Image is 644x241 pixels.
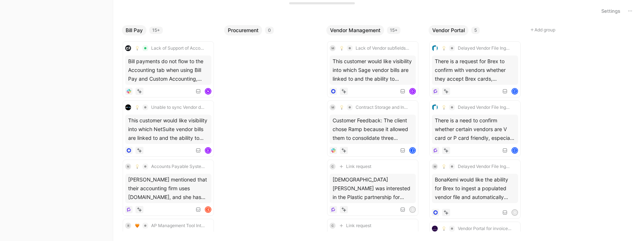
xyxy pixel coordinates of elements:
div: Customer Feedback: The client chose Ramp because it allowed them to consolidate three platforms i... [330,115,416,144]
div: Bill Pay15+ [119,22,221,235]
a: M💡Delayed Vendor File Ingestion and Card Payment AutomationBonaKemi would like the ability for Br... [429,160,521,219]
a: N💡Accounts Payable System Needs Improvement to Overcome Current Limitations[PERSON_NAME] mentione... [123,160,214,216]
a: logo💡Delayed Vendor File Ingestion and Card Payment AutomationThere is a request for Brex to conf... [429,41,521,97]
button: Add group [528,26,626,34]
div: D [410,89,415,94]
button: 🧡AP Management Tool Integration Simplifies Vendor Payments [133,221,208,230]
div: M [432,164,438,169]
button: Link request [337,162,374,171]
span: Link request [346,164,371,169]
span: Procurement [228,27,258,34]
a: logo💡Delayed Vendor File Ingestion and Card Payment AutomationThere is a need to confirm whether ... [429,100,521,157]
span: Unable to sync Vendor details to ERP [151,104,205,110]
div: 0 [265,27,274,34]
div: R [125,223,131,229]
button: 💡Lack of Vendor subfields sync with Sage Intacct [337,44,412,53]
a: logo💡Unable to sync Vendor details to ERPThis customer would like visibility into which NetSuite ... [123,100,214,157]
span: Vendor Management [330,27,380,34]
button: 💡Delayed Vendor File Ingestion and Card Payment Automation [439,162,514,171]
div: There is a need to confirm whether certain vendors are V card or P card friendly, especially for ... [432,115,518,144]
span: Delayed Vendor File Ingestion and Card Payment Automation [458,45,512,51]
button: 💡Unable to sync Vendor details to ERP [133,103,208,112]
img: 💡 [135,46,139,50]
span: Lack of Vendor subfields sync with Sage Intacct [356,45,410,51]
div: There is a request for Brex to confirm with vendors whether they accept Brex cards, especially fo... [432,56,518,85]
div: Z [410,148,415,153]
div: C [512,89,517,94]
span: Link request [346,223,371,229]
span: Vendor Portal for invoice history access [458,226,512,232]
img: 💡 [442,164,446,169]
img: logo [432,226,438,232]
button: Vendor Portal [429,25,468,35]
button: 💡Lack of Support of Accounting Fields in Bill Pay [133,44,208,53]
img: logo [125,104,131,110]
img: 💡 [442,46,446,50]
span: Vendor Portal [432,27,465,34]
div: This customer would like visibility into which Sage vendor bills are linked to and the ability to... [330,56,416,85]
span: Delayed Vendor File Ingestion and Card Payment Automation [458,104,512,110]
div: M [330,104,336,110]
span: Contract Storage and Invoice Review Process [356,104,410,110]
button: Settings [598,6,624,16]
img: logo [125,45,131,51]
img: logo [432,104,438,110]
div: [PERSON_NAME] mentioned that their accounting firm uses [DOMAIN_NAME], and she has heard from cus... [125,174,211,203]
a: M💡Lack of Vendor subfields sync with Sage IntacctThis customer would like visibility into which S... [327,41,418,97]
img: 💡 [442,226,446,231]
div: Vendor Management15+ [323,22,426,235]
img: 💡 [340,46,344,50]
div: This customer would like visibility into which NetSuite vendor bills are linked to and the abilit... [125,115,211,144]
img: 💡 [135,105,139,110]
div: Vendor Portal5 [426,22,528,235]
a: logo💡Lack of Support of Accounting Fields in Bill PayBill payments do not flow to the Accounting ... [123,41,214,97]
button: 💡Vendor Portal for invoice history access [439,224,514,233]
div: N [125,164,131,169]
button: 💡Delayed Vendor File Ingestion and Card Payment Automation [439,44,514,53]
div: 15+ [387,27,400,34]
span: AP Management Tool Integration Simplifies Vendor Payments [151,223,205,229]
button: Procurement [224,25,262,35]
a: CLink request[DEMOGRAPHIC_DATA][PERSON_NAME] was interested in the Plastic partnership for intern... [327,160,418,216]
button: Link request [337,221,374,230]
div: [DEMOGRAPHIC_DATA][PERSON_NAME] was interested in the Plastic partnership for international vendo... [330,174,416,203]
div: M [330,45,336,51]
img: 💡 [442,105,446,110]
div: N [206,89,211,94]
span: Lack of Support of Accounting Fields in Bill Pay [151,45,205,51]
button: Bill Pay [122,25,146,35]
div: S [206,207,211,212]
img: 💡 [340,105,344,110]
div: C [330,223,336,229]
div: Bill payments do not flow to the Accounting tab when using Bill Pay and Custom Accounting, requir... [125,56,211,85]
span: Accounts Payable System Needs Improvement to Overcome Current Limitations [151,164,205,169]
div: R [512,210,517,215]
div: D [206,148,211,153]
img: logo [432,45,438,51]
div: C [330,164,336,169]
div: BonaKemi would like the ability for Brex to ingest a populated vendor file and automatically make... [432,174,518,203]
img: 💡 [135,164,139,169]
div: C [512,148,517,153]
span: Delayed Vendor File Ingestion and Card Payment Automation [458,164,512,169]
button: Vendor Management [326,25,384,35]
div: 5 [471,27,480,34]
img: 🧡 [135,223,139,228]
div: 15+ [149,27,163,34]
div: Procurement0 [221,22,323,45]
div: s [410,207,415,212]
span: Bill Pay [126,27,143,34]
a: M💡Contract Storage and Invoice Review ProcessCustomer Feedback: The client chose Ramp because it ... [327,100,418,157]
button: 💡Delayed Vendor File Ingestion and Card Payment Automation [439,103,514,112]
button: 💡Accounts Payable System Needs Improvement to Overcome Current Limitations [133,162,208,171]
button: 💡Contract Storage and Invoice Review Process [337,103,412,112]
